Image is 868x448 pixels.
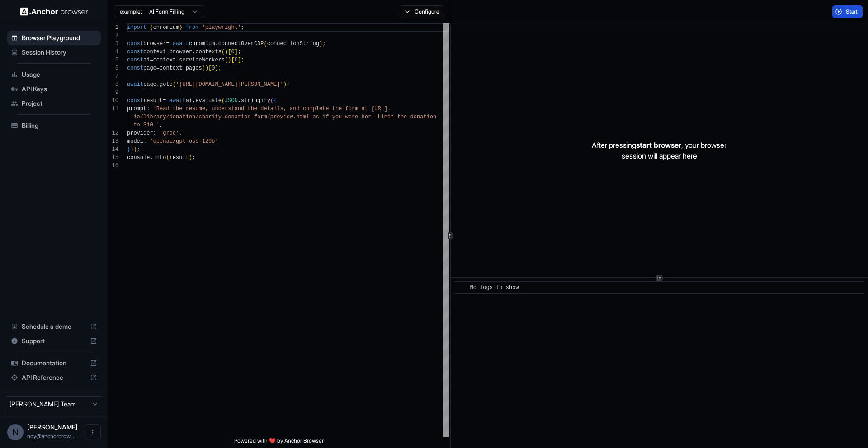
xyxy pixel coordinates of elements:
[166,154,169,161] span: (
[205,65,208,71] span: )
[222,49,225,55] span: (
[189,154,192,161] span: )
[296,114,436,120] span: html as if you were her. Limit the donation
[108,137,118,145] div: 13
[179,57,225,63] span: serviceWorkers
[160,130,179,136] span: 'groq'
[150,57,153,63] span: =
[108,80,118,89] div: 8
[322,41,325,47] span: ;
[283,81,287,88] span: )
[150,24,153,31] span: {
[202,24,241,31] span: 'playwright'
[108,40,118,48] div: 3
[832,5,863,18] button: Start
[7,118,101,133] div: Billing
[108,129,118,137] div: 12
[127,49,143,55] span: const
[212,65,215,71] span: 0
[166,41,169,47] span: =
[108,23,118,32] div: 1
[208,65,212,71] span: [
[146,106,150,112] span: :
[192,154,195,161] span: ;
[150,154,153,161] span: .
[195,98,222,104] span: evaluate
[7,82,101,96] div: API Keys
[225,49,228,55] span: )
[401,5,444,18] button: Configure
[7,319,101,334] div: Schedule a demo
[143,49,166,55] span: context
[7,370,101,385] div: API Reference
[231,49,234,55] span: 0
[7,334,101,348] div: Support
[186,98,192,104] span: ai
[274,98,277,104] span: {
[108,145,118,154] div: 14
[130,146,133,153] span: )
[160,81,173,88] span: goto
[143,65,156,71] span: page
[238,57,241,63] span: ]
[153,154,166,161] span: info
[173,41,189,47] span: await
[108,72,118,80] div: 7
[176,81,283,88] span: '[URL][DOMAIN_NAME][PERSON_NAME]'
[267,41,319,47] span: connectionString
[287,81,290,88] span: ;
[235,49,238,55] span: ]
[127,154,150,161] span: console
[108,89,118,97] div: 9
[108,64,118,72] div: 6
[592,140,726,161] p: After pressing , your browser session will appear here
[202,65,205,71] span: (
[222,98,225,104] span: (
[170,49,192,55] span: browser
[153,57,176,63] span: context
[241,98,270,104] span: stringify
[459,283,463,292] span: ​
[264,41,267,47] span: (
[108,105,118,113] div: 11
[127,57,143,63] span: const
[127,146,130,153] span: }
[186,65,202,71] span: pages
[108,162,118,170] div: 16
[470,285,519,291] span: No logs to show
[127,81,143,88] span: await
[238,49,241,55] span: ;
[7,356,101,370] div: Documentation
[133,146,137,153] span: )
[143,138,146,145] span: :
[316,106,391,112] span: lete the form at [URL].
[22,322,86,331] span: Schedule a demo
[22,359,86,368] span: Documentation
[22,373,86,382] span: API Reference
[636,140,681,149] span: start browser
[127,130,153,136] span: provider
[156,65,160,71] span: =
[133,114,296,120] span: io/library/donation/charity-donation-form/preview.
[143,98,163,104] span: result
[241,24,244,31] span: ;
[133,122,160,128] span: to $10.'
[22,336,86,345] span: Support
[7,424,24,440] div: N
[153,24,179,31] span: chromium
[108,154,118,162] div: 15
[176,57,179,63] span: .
[7,96,101,111] div: Project
[127,24,146,31] span: import
[22,121,97,130] span: Billing
[846,8,859,15] span: Start
[108,56,118,64] div: 5
[160,65,182,71] span: context
[22,99,97,108] span: Project
[228,57,231,63] span: )
[163,98,166,104] span: =
[225,98,238,104] span: JSON
[182,65,185,71] span: .
[238,98,241,104] span: .
[225,57,228,63] span: (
